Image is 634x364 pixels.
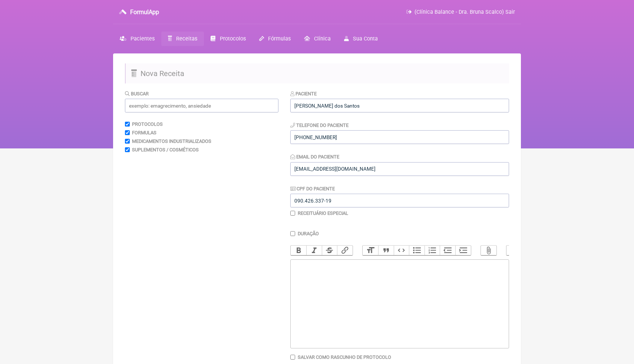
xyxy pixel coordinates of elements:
a: Pacientes [113,32,161,46]
h2: Nova Receita [125,63,509,83]
button: Strikethrough [322,246,337,255]
h3: FormulApp [130,9,159,16]
button: Attach Files [481,246,496,255]
button: Bullets [409,246,425,255]
span: Clínica [314,36,331,42]
a: Receitas [161,32,204,46]
button: Code [394,246,409,255]
label: Buscar [125,91,149,96]
label: Receituário Especial [298,210,348,216]
span: Pacientes [131,36,155,42]
a: Sua Conta [337,32,384,46]
button: Link [337,246,353,255]
label: Salvar como rascunho de Protocolo [298,354,391,360]
span: Receitas [176,36,197,42]
label: CPF do Paciente [290,186,335,191]
button: Italic [306,246,322,255]
span: Sua Conta [353,36,378,42]
label: Suplementos / Cosméticos [132,147,199,153]
label: Formulas [132,130,156,135]
label: Paciente [290,91,317,96]
button: Decrease Level [440,246,455,255]
button: Quote [378,246,394,255]
button: Undo [506,246,522,255]
a: Fórmulas [252,32,297,46]
button: Heading [363,246,378,255]
button: Numbers [425,246,440,255]
a: Clínica [297,32,337,46]
label: Medicamentos Industrializados [132,138,211,144]
a: Protocolos [204,32,252,46]
span: (Clínica Balance - Dra. Bruna Scalco) Sair [415,9,515,15]
label: Telefone do Paciente [290,122,349,128]
span: Fórmulas [268,36,291,42]
label: Duração [298,231,319,236]
span: Protocolos [220,36,246,42]
a: (Clínica Balance - Dra. Bruna Scalco) Sair [406,9,515,15]
label: Email do Paciente [290,154,339,160]
button: Bold [291,246,306,255]
label: Protocolos [132,121,163,127]
input: exemplo: emagrecimento, ansiedade [125,99,278,112]
button: Increase Level [455,246,471,255]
